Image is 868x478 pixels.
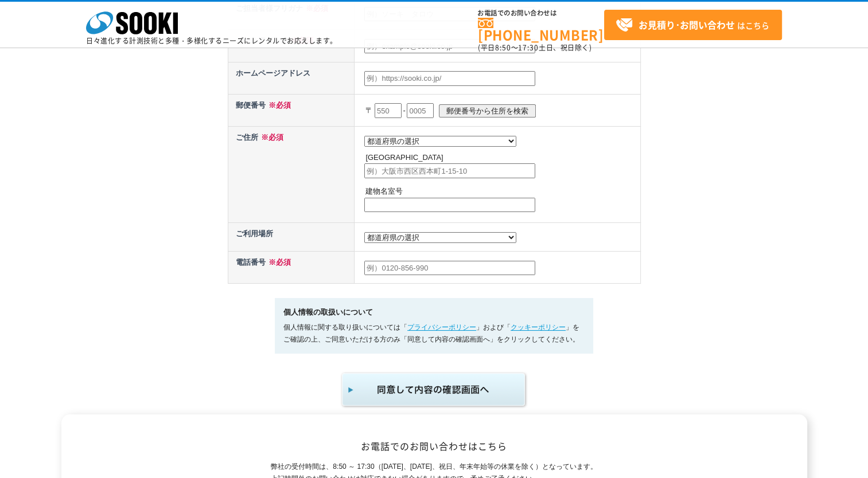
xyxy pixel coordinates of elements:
[228,62,355,94] th: ホームページアドレス
[283,307,585,319] h5: 個人情報の取扱いについて
[364,261,535,276] input: 例）0120-856-990
[283,322,585,346] p: 個人情報に関する取り扱いについては「 」および「 」をご確認の上、ご同意いただける方のみ「同意して内容の確認画面へ」をクリックしてください。
[86,37,337,44] p: 日々進化する計測技術と多種・多様化するニーズにレンタルでお応えします。
[340,371,528,409] img: 同意して内容の確認画面へ
[478,10,604,17] span: お電話でのお問い合わせは
[365,152,637,164] p: [GEOGRAPHIC_DATA]
[616,17,769,34] span: はこちら
[511,323,566,331] a: クッキーポリシー
[364,71,535,86] input: 例）https://sooki.co.jp/
[439,104,536,117] input: 郵便番号から住所を検索
[364,232,516,243] select: /* 20250204 MOD ↑ */ /* 20241122 MOD ↑ */
[518,42,539,53] span: 17:30
[365,186,637,198] p: 建物名室号
[228,126,355,222] th: ご住所
[228,251,355,283] th: 電話番号
[99,440,770,452] h2: お電話でのお問い合わせはこちら
[478,42,591,53] span: (平日 ～ 土日、祝日除く)
[375,103,402,118] input: 550
[266,258,291,267] span: ※必須
[228,223,355,252] th: ご利用場所
[604,10,782,40] a: お見積り･お問い合わせはこちら
[364,163,535,178] input: 例）大阪市西区西本町1-15-10
[266,101,291,109] span: ※必須
[258,133,283,142] span: ※必須
[478,18,604,41] a: [PHONE_NUMBER]
[495,42,511,53] span: 8:50
[365,98,637,123] p: 〒 -
[407,323,476,331] a: プライバシーポリシー
[407,103,434,118] input: 0005
[639,18,735,32] strong: お見積り･お問い合わせ
[228,94,355,126] th: 郵便番号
